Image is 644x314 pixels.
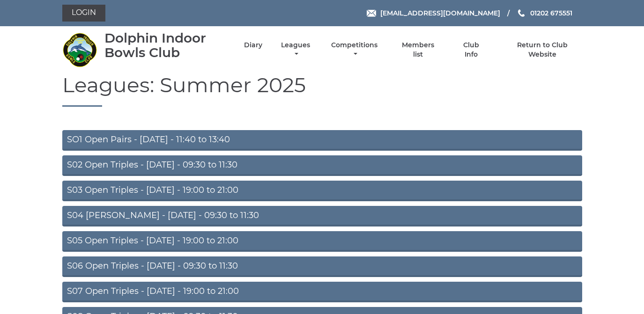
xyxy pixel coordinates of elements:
[62,73,582,107] h1: Leagues: Summer 2025
[62,155,582,176] a: S02 Open Triples - [DATE] - 09:30 to 11:30
[244,41,262,50] a: Diary
[518,9,525,17] img: Phone us
[62,181,582,201] a: S03 Open Triples - [DATE] - 19:00 to 21:00
[329,41,380,59] a: Competitions
[62,282,582,302] a: S07 Open Triples - [DATE] - 19:00 to 21:00
[380,9,500,17] span: [EMAIL_ADDRESS][DOMAIN_NAME]
[530,9,572,17] span: 01202 675551
[367,8,500,18] a: Email [EMAIL_ADDRESS][DOMAIN_NAME]
[62,32,97,67] img: Dolphin Indoor Bowls Club
[62,256,582,277] a: S06 Open Triples - [DATE] - 09:30 to 11:30
[396,41,439,59] a: Members list
[62,231,582,252] a: S05 Open Triples - [DATE] - 19:00 to 21:00
[456,41,487,59] a: Club Info
[503,41,582,59] a: Return to Club Website
[62,206,582,226] a: S04 [PERSON_NAME] - [DATE] - 09:30 to 11:30
[62,130,582,151] a: SO1 Open Pairs - [DATE] - 11:40 to 13:40
[279,41,312,59] a: Leagues
[517,8,572,18] a: Phone us 01202 675551
[104,31,228,60] div: Dolphin Indoor Bowls Club
[62,5,105,22] a: Login
[367,10,376,17] img: Email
